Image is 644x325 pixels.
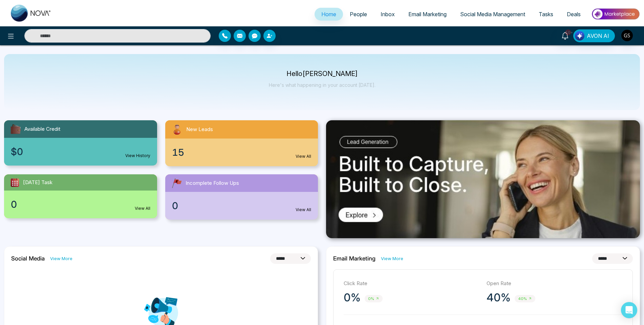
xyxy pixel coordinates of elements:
a: Tasks [532,8,560,21]
p: Hello [PERSON_NAME] [269,71,375,77]
p: Open Rate [487,280,623,287]
div: Open Intercom Messenger [621,302,637,318]
img: newLeads.svg [171,123,184,136]
p: 0% [344,291,361,304]
img: followUps.svg [171,177,183,189]
h2: Email Marketing [333,255,375,262]
p: Here's what happening in your account [DATE]. [269,82,375,88]
span: 0% [365,295,383,303]
p: 40% [487,291,511,304]
img: Nova CRM Logo [11,5,51,22]
span: 0 [172,199,178,213]
a: People [343,8,374,21]
a: Deals [560,8,587,21]
span: 0 [11,197,17,211]
a: Inbox [374,8,402,21]
span: Available Credit [24,125,60,133]
img: todayTask.svg [9,177,20,188]
img: Market-place.gif [591,6,640,22]
a: Email Marketing [402,8,453,21]
span: AVON AI [587,32,609,40]
img: Lead Flow [575,31,584,41]
button: AVON AI [573,29,615,42]
span: 15 [172,145,184,159]
span: Incomplete Follow Ups [186,179,239,187]
a: View All [135,205,150,211]
a: Incomplete Follow Ups0View All [161,174,322,220]
span: Inbox [381,11,395,18]
a: 10+ [557,29,573,41]
a: View All [296,153,311,159]
a: View History [125,153,150,159]
h2: Social Media [11,255,45,262]
span: $0 [11,145,23,159]
img: User Avatar [621,30,633,41]
span: Deals [567,11,581,18]
span: Email Marketing [408,11,447,18]
span: Home [321,11,336,18]
a: Social Media Management [453,8,532,21]
a: View More [381,255,403,262]
img: availableCredit.svg [9,123,22,135]
img: . [326,120,640,238]
span: 40% [515,295,535,303]
a: Home [315,8,343,21]
span: Tasks [539,11,553,18]
p: Click Rate [344,280,480,287]
a: New Leads15View All [161,120,322,166]
span: 10+ [565,29,571,35]
span: New Leads [186,126,213,133]
a: View More [50,255,72,262]
a: View All [296,207,311,213]
span: People [350,11,367,18]
span: Social Media Management [460,11,525,18]
span: [DATE] Task [23,179,52,186]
